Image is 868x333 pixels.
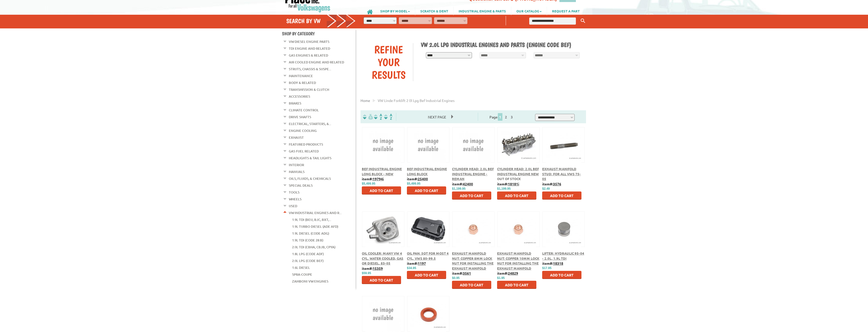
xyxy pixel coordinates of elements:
[289,162,304,168] a: Interior
[423,115,451,119] a: Next Page
[286,17,356,25] h4: Search by VW
[407,271,446,279] button: Add to Cart
[289,93,310,100] a: Accessories
[550,273,574,277] span: Add to Cart
[282,31,355,36] h4: Shop By Category
[497,271,518,275] b: item#:
[289,182,313,189] a: Special Deals
[542,261,563,266] b: item#:
[289,107,319,113] a: Climate Control
[289,127,317,134] a: Engine Cooling
[407,182,420,185] span: $5,499.95
[362,276,401,284] button: Add to Cart
[289,66,331,72] a: Struts, Chassis & Suspe...
[542,167,581,181] a: Exhaust Manifold Stud: For All VWs 75-05
[547,7,585,15] a: REQUEST A PART
[292,216,331,223] a: 1.9L TDI (BEU, BJC, BXT,...
[504,115,508,119] a: 2
[542,271,581,279] button: Add to Cart
[289,203,297,209] a: Used
[418,261,426,266] u: 1197
[289,134,304,141] a: Exhaust
[289,100,301,107] a: Brakes
[415,188,438,193] span: Add to Cart
[511,7,547,15] a: OUR CATALOG
[542,182,561,186] b: item#:
[289,73,313,79] a: Maintenance
[292,251,324,257] a: 1.8L LPG (Code ADF)
[289,189,299,196] a: Tools
[289,86,329,93] a: Transmission & Clutch
[510,115,514,119] a: 3
[452,276,460,280] span: $0.95
[542,191,581,200] button: Add to Cart
[452,187,465,190] span: $1,199.95
[463,182,473,186] u: 42400
[497,281,536,289] button: Add to Cart
[497,167,539,176] span: Cylinder Head: 2.0L BEF Industrial Engine New
[542,251,584,260] a: Lifter: Hydraulic 95-04 - 2.0L, 1.9L TDI
[415,7,453,15] a: SCRATCH & DENT
[289,45,330,52] a: TDI Engine and Related
[364,43,413,81] div: Refine Your Results
[407,266,416,270] span: $34.95
[508,182,519,186] u: 18181i
[289,52,328,59] a: Gas Engines & Related
[362,266,383,271] b: item#:
[289,79,316,86] a: Body & Related
[289,196,301,202] a: Wheels
[362,177,384,181] b: item#:
[289,59,344,65] a: Air Cooled Engine and Related
[373,266,383,271] u: 15359
[289,141,323,148] a: Featured Products
[362,271,371,275] span: $59.95
[460,193,483,198] span: Add to Cart
[373,114,383,120] img: Sort by Headline
[289,148,319,154] a: Gas Fuel Related
[550,193,574,198] span: Add to Cart
[508,271,518,275] u: 24829
[378,98,455,103] span: VW linde forklift 2 0l lpg bef industrial engines
[292,257,324,264] a: 2.0L LPG (Code BEF)
[454,7,511,15] a: INDUSTRIAL ENGINE & PARTS
[497,182,519,186] b: item#:
[383,114,393,120] img: Sort by Sales Rank
[407,261,426,266] b: item#:
[375,7,415,15] a: SHOP BY MODEL
[452,167,494,181] a: Cylinder Head: 2.0L BEF Industrial Engine - Reman
[452,251,494,270] a: Exhaust Manifold Nut: Copper 8mm Lock Nut for Installing the Exhaust Manifold
[289,155,331,161] a: Headlights & Tail Lights
[407,186,446,195] button: Add to Cart
[289,38,329,45] a: VW Diesel Engine Parts
[452,182,473,186] b: item#:
[407,251,449,260] a: Oil Pan: 5Qt For Most 4 Cyl. VWs 80-99.5
[497,251,539,270] span: Exhaust Manifold Nut: Copper 10mm Lock Nut for Installing the Exhaust Manifold
[505,193,529,198] span: Add to Cart
[498,113,502,121] span: 1
[363,114,373,120] img: filterpricelow.svg
[292,264,310,271] a: 1.6L Diesel
[362,186,401,195] button: Add to Cart
[373,177,384,181] u: 19794i
[542,187,550,190] span: $2.49
[362,182,375,185] span: $5,499.95
[497,187,511,190] span: $1,199.95
[289,120,331,127] a: Electrical, Starters, &...
[362,167,402,176] a: BEF Industrial Engine Long Block - New
[497,177,521,181] span: Out of stock
[478,113,526,121] div: Page
[292,244,335,250] a: 2.0L TDI (CBHA, CBJB, CPYA)
[452,191,491,200] button: Add to Cart
[505,283,529,287] span: Add to Cart
[289,209,342,216] a: VW Industrial Engines and R...
[292,278,328,285] a: Zamboni VW Engines
[361,98,370,103] a: Home
[362,251,403,265] a: Oil Cooler: Many VW 4 Cyl. water cooled, Gas or Diesel, 83-05
[407,167,447,176] span: BEF Industrial Engine Long Block
[418,177,428,181] u: 25400
[289,114,311,120] a: Drive Shafts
